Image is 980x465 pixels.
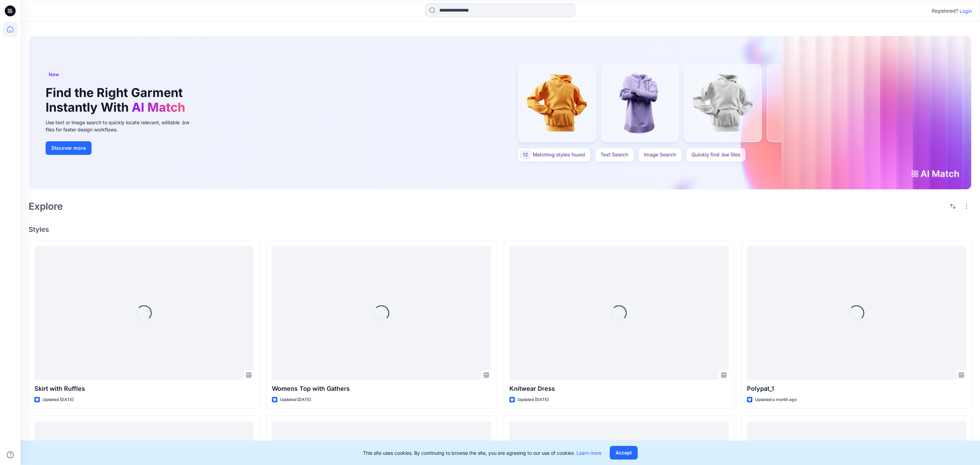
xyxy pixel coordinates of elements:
[280,396,311,403] p: Updated [DATE]
[29,201,63,212] h2: Explore
[518,396,549,403] p: Updated [DATE]
[43,396,73,403] p: Updated [DATE]
[747,384,966,394] p: Polypat_1
[363,449,602,456] p: This site uses cookies. By continuing to browse the site, you are agreeing to our use of cookies.
[132,100,185,115] span: AI Match
[46,85,189,115] h1: Find the Right Garment Instantly With
[576,450,602,456] a: Learn more
[960,7,972,15] p: Login
[49,70,59,79] span: New
[932,7,958,15] p: Registered?
[34,384,254,394] p: Skirt with Ruffles
[46,141,92,155] button: Discover more
[46,119,199,133] div: Use text or image search to quickly locate relevant, editable .bw files for faster design workflows.
[610,446,638,460] button: Accept
[272,384,491,394] p: Womens Top with Gathers
[29,225,972,234] h4: Styles
[509,384,729,394] p: Knitwear Dress
[755,396,797,403] p: Updated a month ago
